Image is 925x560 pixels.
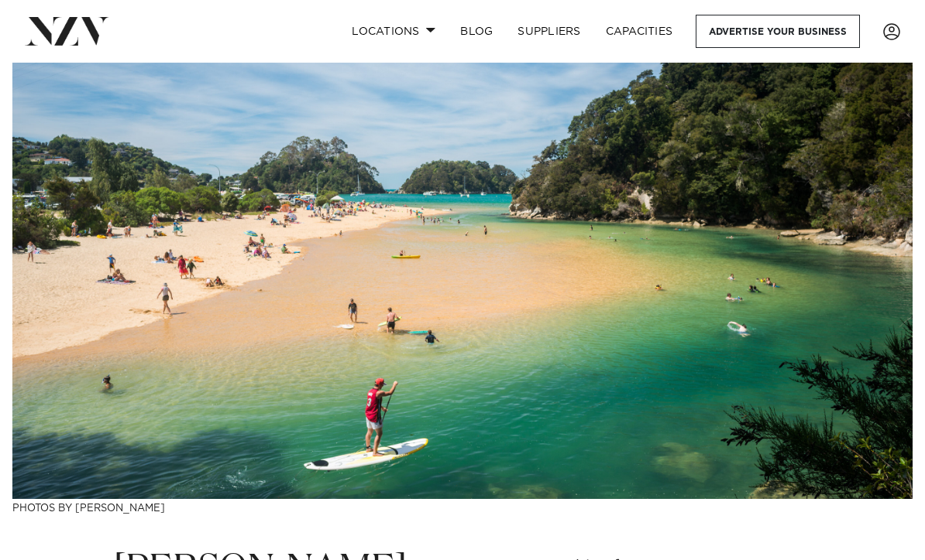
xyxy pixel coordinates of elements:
[12,63,913,499] img: Nelson Venues for Hire - The Complete Guide
[25,17,109,45] img: nzv-logo.png
[339,15,448,48] a: Locations
[593,15,686,48] a: Capacities
[505,15,593,48] a: SUPPLIERS
[12,499,913,515] h3: Photos by [PERSON_NAME]
[696,15,860,48] a: Advertise your business
[448,15,505,48] a: BLOG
